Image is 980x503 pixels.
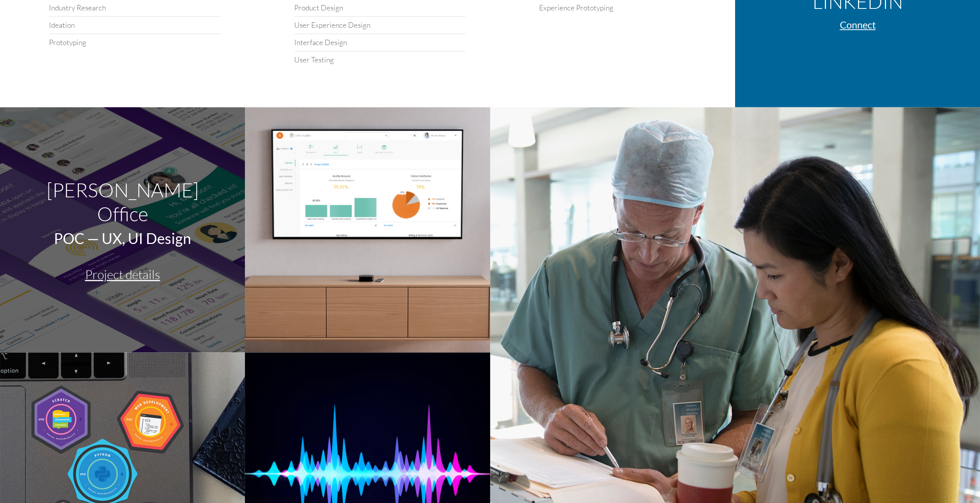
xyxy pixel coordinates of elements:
[294,34,466,51] li: Interface Design
[49,34,220,51] li: Prototyping
[25,178,221,225] div: [PERSON_NAME] Office
[839,19,875,30] a: Connect
[49,17,220,34] li: Ideation
[294,17,466,34] li: User Experience Design
[294,51,466,68] li: User Testing
[25,229,221,247] div: POC — UX, UI Design
[85,267,160,282] div: Project details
